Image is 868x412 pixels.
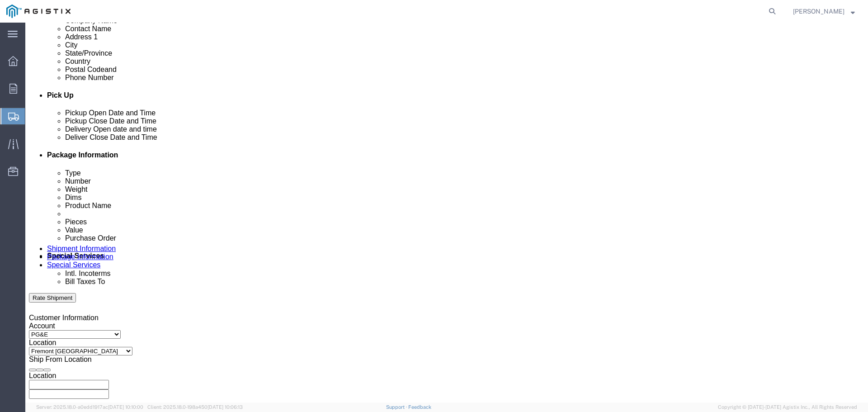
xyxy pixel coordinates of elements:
img: logo [6,5,71,18]
span: [DATE] 10:10:00 [108,404,143,410]
a: Feedback [408,404,431,410]
button: [PERSON_NAME] [793,6,855,17]
span: Robin Heng [793,6,844,16]
iframe: FS Legacy Container [25,23,868,403]
span: [DATE] 10:06:13 [208,404,243,410]
a: Support [386,404,409,410]
span: Server: 2025.18.0-a0edd1917ac [36,404,143,410]
span: Copyright © [DATE]-[DATE] Agistix Inc., All Rights Reserved [718,403,857,411]
span: Client: 2025.18.0-198a450 [147,404,243,410]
